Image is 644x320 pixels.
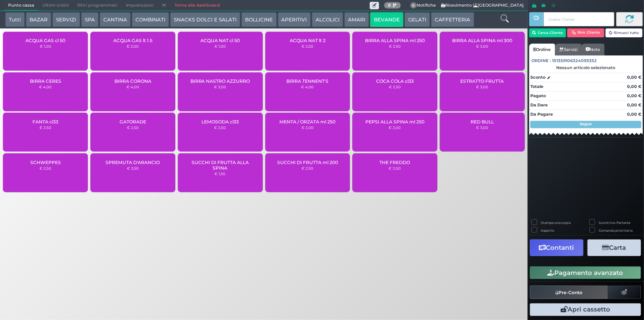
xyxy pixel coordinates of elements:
[5,12,25,27] button: Tutti
[627,112,641,117] strong: 0,00 €
[389,85,401,89] small: € 2,50
[606,28,643,37] button: Rimuovi tutto
[532,58,551,64] span: Ordine :
[113,38,152,43] span: ACQUA GAS lt 1.5
[544,12,614,26] input: Codice Cliente
[555,44,582,55] a: Servizi
[106,160,160,165] span: SPREMUTA D'ARANCIO
[40,44,51,48] small: € 1,00
[599,228,633,233] label: Comanda prioritaria
[290,38,326,43] span: ACQUA NAT lt 2
[39,85,52,89] small: € 4,00
[202,119,239,125] span: LEMOSODA cl33
[461,78,504,84] span: ESTRATTO FRUTTA
[552,58,597,64] span: 101359106324093352
[389,125,401,130] small: € 2,00
[301,85,314,89] small: € 4,00
[25,38,65,43] span: ACQUA GAS cl 50
[376,78,414,84] span: COCA COLA cl33
[127,125,139,130] small: € 2,50
[302,125,314,130] small: € 2,00
[215,171,226,176] small: € 1,50
[541,228,554,233] label: Asporto
[184,160,256,171] span: SUCCHI DI FRUTTA ALLA SPINA
[30,160,61,165] span: SCHWEPPES
[627,75,641,80] strong: 0,00 €
[200,38,240,43] span: ACQUA NAT cl 50
[365,38,425,43] span: BIRRA ALLA SPINA ml 250
[122,0,158,11] span: Impostazioni
[127,85,139,89] small: € 4,00
[286,78,328,84] span: BIRRA TENNENT'S
[73,0,121,11] span: Ritiri programmati
[476,125,488,130] small: € 3,00
[541,220,571,225] label: Stampa una copia
[170,12,240,27] button: SNACKS DOLCI E SALATI
[389,166,401,170] small: € 2,00
[241,12,276,27] button: BOLLICINE
[312,12,343,27] button: ALCOLICI
[476,85,488,89] small: € 3,00
[81,12,99,27] button: SPA
[529,65,643,70] div: Nessun articolo selezionato
[127,44,139,48] small: € 2,00
[471,119,494,125] span: RED BULL
[100,12,131,27] button: CANTINA
[190,78,250,84] span: BIRRA NASTRO AZZURRO
[344,12,369,27] button: AMARI
[530,102,548,108] strong: Da Dare
[370,12,403,27] button: BEVANDE
[389,44,401,48] small: € 2,50
[627,84,641,89] strong: 0,00 €
[32,119,58,125] span: FANTA cl33
[529,44,555,55] a: Ordine
[120,119,146,125] span: GATORADE
[52,12,80,27] button: SERVIZI
[39,125,51,130] small: € 2,50
[530,266,641,279] button: Pagamento avanzato
[302,166,313,170] small: € 2,50
[588,239,641,256] button: Carta
[214,85,226,89] small: € 3,00
[38,0,73,11] span: Ultimi ordini
[410,2,417,9] span: 0
[431,12,474,27] button: CAFFETTERIA
[627,93,641,98] strong: 0,00 €
[599,220,631,225] label: Scontrino Parlante
[530,93,546,98] strong: Pagato
[278,12,311,27] button: APERITIVI
[530,84,543,89] strong: Totale
[404,12,430,27] button: GELATI
[114,78,151,84] span: BIRRA CORONA
[530,239,583,256] button: Contanti
[132,12,169,27] button: COMBINATI
[365,119,424,125] span: PEPSI ALLA SPINA ml 250
[214,125,226,130] small: € 2,50
[279,119,335,125] span: MENTA / ORZATA ml 250
[127,166,139,170] small: € 3,50
[39,166,51,170] small: € 2,50
[627,102,641,108] strong: 0,00 €
[277,160,338,165] span: SUCCHI DI FRUTTA ml 200
[4,0,38,11] span: Punto cassa
[452,38,512,43] span: BIRRA ALLA SPINA ml 300
[530,303,641,316] button: Apri cassetto
[380,160,410,165] span: THE FREDDO
[530,74,545,81] strong: Sconto
[26,12,51,27] button: BAZAR
[476,44,488,48] small: € 3,00
[388,3,391,8] b: 0
[530,112,553,117] strong: Da Pagare
[529,28,566,37] button: Cerca Cliente
[530,286,608,299] button: Pre-Conto
[302,44,313,48] small: € 2,50
[214,44,226,48] small: € 1,00
[580,122,592,126] strong: Segue
[171,0,224,11] a: Torna alla dashboard
[582,44,604,55] a: Note
[30,78,61,84] span: BIRRA CERES
[567,28,605,37] button: Rim. Cliente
